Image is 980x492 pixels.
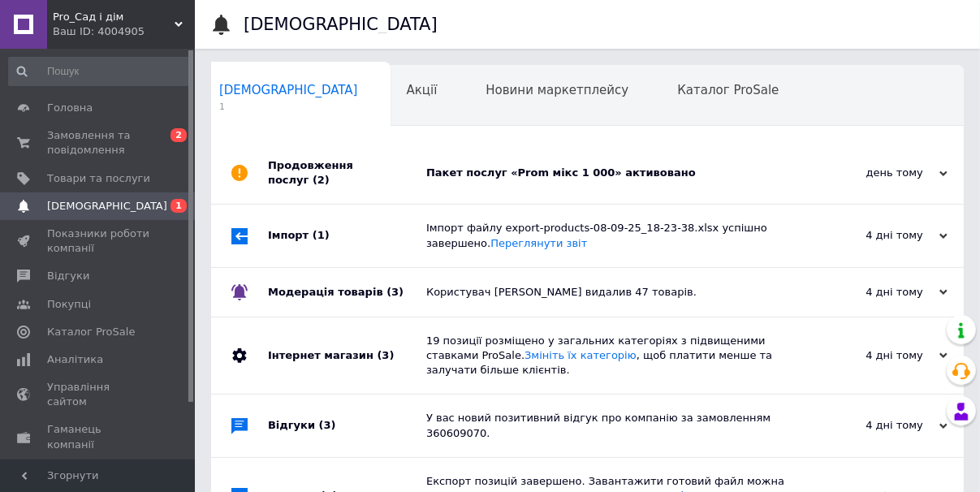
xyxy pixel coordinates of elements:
[785,348,948,363] div: 4 дні тому
[319,419,336,431] span: (3)
[313,229,330,241] span: (1)
[47,171,150,186] span: Товари та послуги
[426,221,785,250] div: Імпорт файлу export-products-08-09-25_18-23-38.xlsx успішно завершено.
[268,205,426,266] div: Імпорт
[785,285,948,300] div: 4 дні тому
[53,24,195,39] div: Ваш ID: 4004905
[268,268,426,317] div: Модерація товарів
[785,228,948,243] div: 4 дні тому
[47,101,93,115] span: Головна
[785,166,948,180] div: день тому
[490,237,587,249] a: Переглянути звіт
[268,395,426,456] div: Відгуки
[47,352,103,367] span: Аналітика
[525,349,637,361] a: Змініть їх категорію
[426,166,785,180] div: Пакет послуг «Prom мікс 1 000» активовано
[377,349,394,361] span: (3)
[386,286,404,298] span: (3)
[8,57,192,86] input: Пошук
[47,325,135,339] span: Каталог ProSale
[426,285,785,300] div: Користувач [PERSON_NAME] видалив 47 товарів.
[171,199,187,213] span: 1
[47,269,89,283] span: Відгуки
[171,128,187,142] span: 2
[53,10,175,24] span: Pro_Сад і дім
[677,83,779,97] span: Каталог ProSale
[426,411,785,440] div: У вас новий позитивний відгук про компанію за замовленням 360609070.
[268,142,426,204] div: Продовження послуг
[219,83,358,97] span: [DEMOGRAPHIC_DATA]
[785,418,948,433] div: 4 дні тому
[268,317,426,395] div: Інтернет магазин
[47,227,150,256] span: Показники роботи компанії
[47,128,150,158] span: Замовлення та повідомлення
[47,422,150,451] span: Гаманець компанії
[47,199,167,214] span: [DEMOGRAPHIC_DATA]
[486,83,628,97] span: Новини маркетплейсу
[426,334,785,378] div: 19 позиції розміщено у загальних категоріях з підвищеними ставками ProSale. , щоб платити менше т...
[407,83,438,97] span: Акції
[244,15,438,34] h1: [DEMOGRAPHIC_DATA]
[47,297,91,312] span: Покупці
[313,174,330,186] span: (2)
[47,380,150,409] span: Управління сайтом
[219,101,358,113] span: 1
